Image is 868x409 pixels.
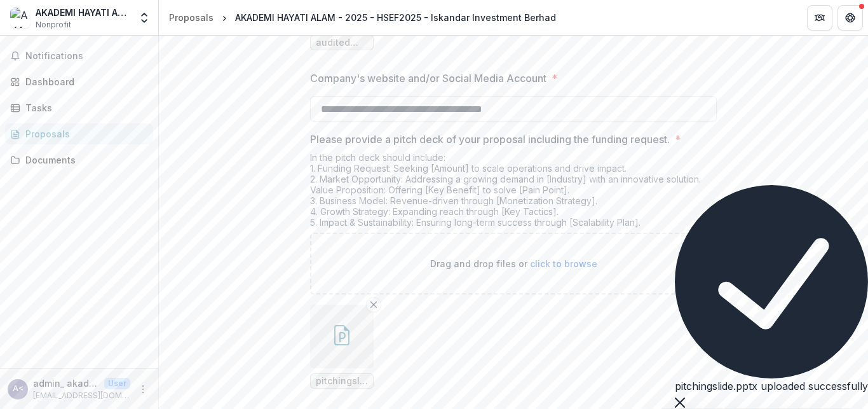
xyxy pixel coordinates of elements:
span: Notifications [25,51,148,62]
a: Tasks [5,97,153,118]
a: Dashboard [5,71,153,92]
p: Please provide a pitch deck of your proposal including the funding request. [310,132,670,147]
p: Company's website and/or Social Media Account [310,71,546,86]
button: Open entity switcher [135,5,153,31]
div: Proposals [169,11,214,24]
button: Notifications [5,46,153,66]
a: Proposals [5,123,153,144]
p: admin_ akademihayatialam <[EMAIL_ADDRESS][DOMAIN_NAME]> [33,377,99,390]
a: Documents [5,149,153,170]
div: AKADEMI HAYATI ALAM - 2025 - HSEF2025 - Iskandar Investment Berhad [235,11,556,24]
div: Remove Filepitchingslide.pptx [310,305,374,389]
div: Proposals [25,127,143,141]
div: In the pitch deck should include: 1. Funding Request: Seeking [Amount] to scale operations and dr... [310,152,717,233]
img: AKADEMI HAYATI ALAM [10,8,31,28]
button: More [135,382,151,397]
p: [EMAIL_ADDRESS][DOMAIN_NAME] [33,390,130,401]
span: Nonprofit [36,19,71,31]
a: Proposals [164,8,219,27]
div: admin_ akademihayatialam <akademihayatialamadmn@gmail.com> [13,385,24,393]
span: audited acc.pdf [316,38,368,48]
nav: breadcrumb [164,8,561,27]
button: Get Help [837,5,863,31]
button: Remove File [366,297,381,312]
p: User [104,378,130,389]
div: Tasks [25,101,143,114]
span: click to browse [530,258,597,269]
div: Dashboard [25,75,143,88]
button: Partners [807,5,832,31]
div: Documents [25,153,143,167]
p: Drag and drop files or [430,257,597,270]
div: AKADEMI HAYATI ALAM [36,6,130,19]
span: pitchingslide.pptx [316,376,368,387]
